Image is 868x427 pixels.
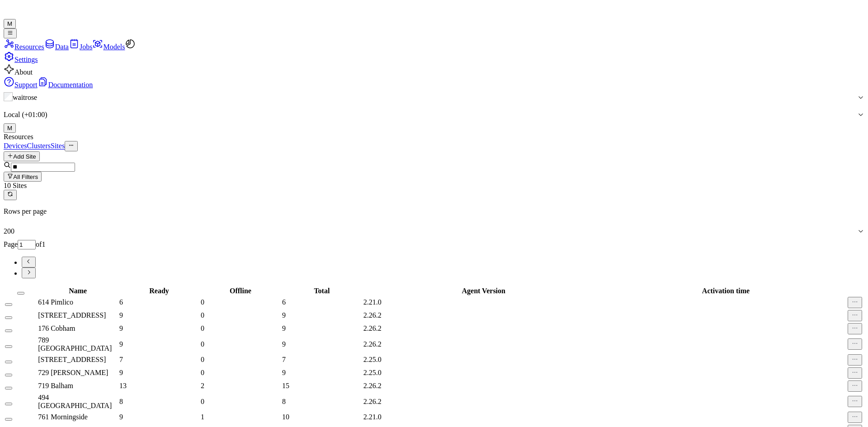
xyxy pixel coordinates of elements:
span: Jobs [80,43,92,51]
button: Go to next page [22,267,36,278]
span: Documentation [48,81,93,89]
div: 614 Pimlico [38,298,118,306]
div: 176 Cobham [38,324,118,333]
button: Select row [5,387,12,389]
span: 0 [201,398,204,405]
span: M [7,20,12,27]
th: Agent Version [363,286,604,296]
th: Activation time [605,286,847,296]
span: 2.26.2 [363,398,382,405]
th: Offline [200,286,281,296]
span: 9 [119,413,123,421]
a: Data [44,43,69,51]
span: 0 [201,340,204,348]
span: 2.21.0 [363,413,382,421]
div: 494 [GEOGRAPHIC_DATA] [38,394,118,410]
span: 13 [119,382,127,389]
span: About [14,68,33,76]
span: 9 [282,311,286,319]
span: 2.26.2 [363,340,382,348]
span: 9 [282,324,286,332]
div: [STREET_ADDRESS] [38,311,118,319]
button: M [4,19,16,28]
div: 789 [GEOGRAPHIC_DATA] [38,336,118,352]
span: 2.25.0 [363,369,382,376]
span: 0 [201,356,204,363]
div: 729 [PERSON_NAME] [38,369,118,377]
span: Models [103,43,125,51]
span: 9 [119,369,123,376]
button: Add Site [4,151,40,161]
span: 2.21.0 [363,298,382,306]
a: Jobs [69,43,92,51]
a: Resources [4,43,44,51]
a: Support [4,81,38,89]
span: 10 Sites [4,182,27,189]
span: 7 [282,356,286,363]
span: 10 [282,413,289,421]
nav: pagination [4,257,864,278]
span: 15 [282,382,289,389]
span: 2.25.0 [363,356,382,363]
span: 2.26.2 [363,311,382,319]
button: Select row [5,345,12,348]
button: Select row [5,403,12,405]
button: Select row [5,303,12,306]
button: Go to previous page [22,257,36,267]
span: 6 [119,298,123,306]
span: 9 [282,369,286,376]
button: Select row [5,329,12,332]
span: 6 [282,298,286,306]
span: Data [55,43,69,51]
span: 8 [282,398,286,405]
span: 2 [201,382,204,389]
span: 0 [201,324,204,332]
button: Toggle Navigation [4,28,17,38]
button: Select row [5,316,12,319]
span: 0 [201,369,204,376]
a: Documentation [38,81,93,89]
span: 7 [119,356,123,363]
button: Select row [5,361,12,363]
span: Support [14,81,38,89]
p: Rows per page [4,207,864,216]
span: Page [4,240,18,248]
span: Settings [14,56,38,63]
div: [STREET_ADDRESS] [38,356,118,364]
span: 0 [201,311,204,319]
button: M [4,123,16,133]
a: Clusters [27,142,51,150]
button: Select row [5,418,12,421]
span: of 1 [36,240,45,248]
span: M [7,125,12,131]
a: Sites [51,142,65,150]
a: Devices [4,142,27,150]
button: Select row [5,374,12,376]
span: 9 [282,340,286,348]
div: 761 Morningside [38,413,118,421]
th: Ready [119,286,199,296]
th: Name [38,286,118,296]
a: Models [92,43,125,51]
span: 2.26.2 [363,382,382,389]
a: Settings [4,56,38,63]
span: 1 [201,413,204,421]
div: 719 Balham [38,382,118,390]
span: 9 [119,311,123,319]
span: 9 [119,324,123,332]
span: 0 [201,298,204,306]
span: 2.26.2 [363,324,382,332]
button: Select all [17,292,24,295]
span: 8 [119,398,123,405]
div: Resources [4,133,864,141]
span: 9 [119,340,123,348]
button: All Filters [4,172,42,182]
th: Total [282,286,362,296]
span: Resources [14,43,44,51]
